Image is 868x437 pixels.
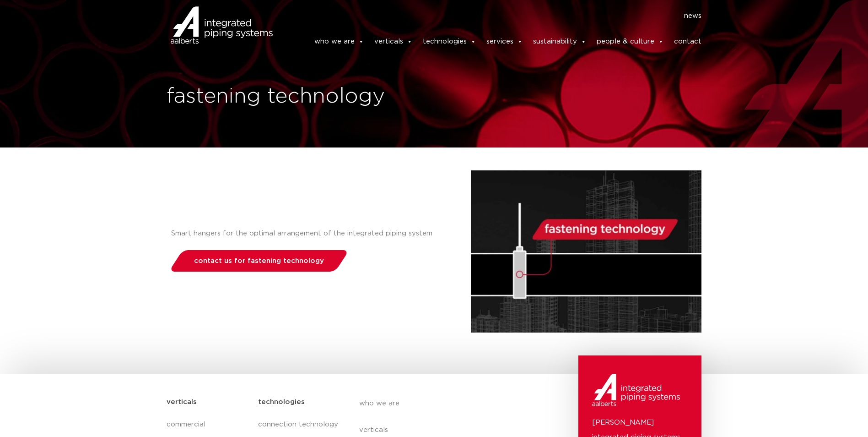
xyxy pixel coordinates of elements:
a: technologies [423,33,476,51]
a: verticals [374,33,413,51]
span: contact us for fastening technology [194,257,324,264]
h1: fastening technology [167,82,430,111]
h5: verticals [167,395,197,410]
a: services [486,33,523,51]
div: Smart hangers for the optimal arrangement of the integrated piping system [171,226,466,241]
a: news [684,9,701,23]
a: sustainability [533,33,587,51]
a: contact [674,33,701,51]
h5: technologies [258,395,305,410]
a: who we are [359,390,527,417]
a: contact us for fastening technology [168,250,349,272]
a: who we are [314,33,364,51]
nav: Menu [286,9,702,23]
a: people & culture [597,33,664,51]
